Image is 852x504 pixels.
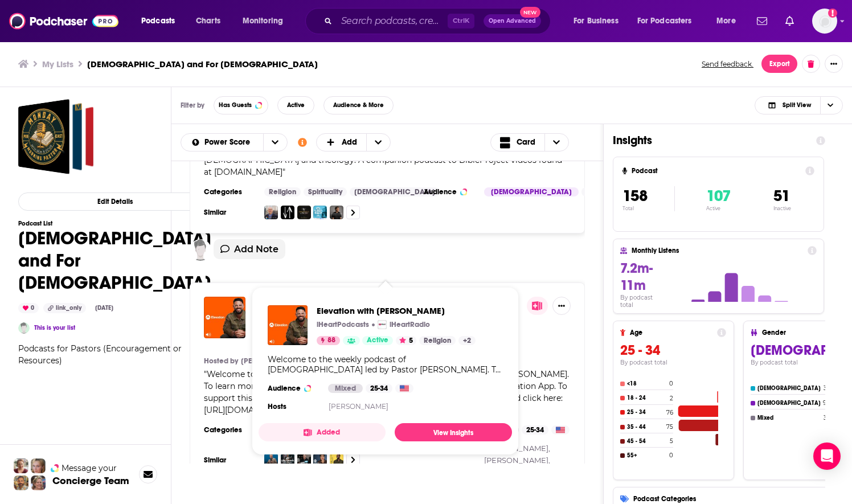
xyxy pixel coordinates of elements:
[214,96,268,114] button: Has Guests
[823,399,830,407] h4: 90
[304,187,347,196] a: Spirituality
[277,96,314,114] button: Active
[313,206,327,219] img: Ask NT Wright Anything
[552,297,571,315] button: Show More Button
[716,13,736,29] span: More
[196,13,220,29] span: Charts
[708,12,750,30] button: open menu
[812,9,837,34] img: User Profile
[141,13,175,29] span: Podcasts
[755,96,843,114] button: Choose View
[18,322,30,334] a: Natalie Wierenga
[620,260,653,294] span: 7.2m-11m
[43,303,86,313] div: link_only
[484,187,579,196] div: [DEMOGRAPHIC_DATA]
[620,359,726,366] h4: By podcast total
[204,425,255,435] h3: Categories
[133,12,190,30] button: open menu
[781,11,798,31] a: Show notifications dropdown
[627,380,667,387] h4: <18
[204,357,238,366] h4: Hosted by
[627,424,664,431] h4: 35 - 44
[489,18,536,24] span: Open Advanced
[42,59,73,69] a: My Lists
[18,99,93,174] a: Apologetics and For Pastors
[317,336,340,345] a: 88
[812,9,837,34] span: Logged in as nwierenga
[323,96,394,114] button: Audience & More
[783,102,811,108] span: Split View
[581,187,600,196] div: 25-34
[828,9,837,18] svg: Add a profile image
[9,10,118,32] img: Podchaser - Follow, Share and Rate Podcasts
[632,247,802,255] h4: Monthly Listens
[350,187,440,196] a: [DEMOGRAPHIC_DATA]
[630,12,708,30] button: open menu
[396,336,416,345] button: 5
[297,206,311,219] img: Theology in the Raw
[91,304,118,313] div: [DATE]
[337,12,448,30] input: Search podcasts, credits, & more...
[395,423,512,441] a: View Insights
[367,335,388,346] span: Active
[627,395,667,401] h4: 18 - 24
[419,336,456,345] a: Religion
[18,227,211,294] h1: [DEMOGRAPHIC_DATA] and For [DEMOGRAPHIC_DATA]
[620,342,726,359] h3: 25 - 34
[490,133,569,151] button: Choose View
[18,303,39,313] div: 0
[620,294,667,309] h4: By podcast total
[342,138,357,146] span: Add
[235,12,298,30] button: open menu
[34,324,75,331] a: This is your list
[666,409,673,416] h4: 76
[633,495,843,503] h4: Podcast Categories
[757,385,821,392] h4: [DEMOGRAPHIC_DATA]
[214,239,285,259] button: Add Note
[637,13,692,29] span: For Podcasters
[327,335,335,346] span: 88
[669,380,673,387] h4: 0
[669,452,673,459] h4: 0
[204,187,255,196] h3: Categories
[264,206,278,219] img: Timothy Keller Sermons Podcast by Gospel in Life
[698,59,757,69] button: Send feedback.
[298,137,307,148] a: Show additional information
[706,206,731,211] p: Active
[268,402,286,411] h4: Hosts
[458,336,476,345] a: +2
[622,206,674,211] p: Total
[773,186,790,206] span: 51
[757,415,821,421] h4: Mixed
[632,167,801,175] h4: Podcast
[189,12,227,30] a: Charts
[520,7,540,18] span: New
[287,102,305,108] span: Active
[424,187,475,196] h3: Audience
[263,134,287,151] button: open menu
[566,12,633,30] button: open menu
[241,357,298,366] a: [PERSON_NAME]
[613,133,807,147] h1: Insights
[52,475,129,486] h3: Concierge Team
[18,343,182,366] span: Podcasts for Pastors (Encouragement or Resources)
[204,456,255,465] h3: Similar
[204,138,254,146] span: Power Score
[14,458,28,473] img: Sydney Profile
[517,138,535,146] span: Card
[234,244,278,255] span: Add Note
[330,206,343,219] a: John Mark Comer Teachings
[333,102,384,108] span: Audience & More
[190,239,211,261] img: user avatar
[378,320,430,329] a: iHeartRadioiHeartRadio
[328,384,363,393] div: Mixed
[362,336,393,345] a: Active
[181,138,263,146] button: open menu
[204,297,245,338] img: Elevation with Steven Furtick
[824,414,830,421] h4: 32
[181,133,288,151] h2: Choose List sort
[825,55,843,73] button: Show More Button
[813,442,841,470] div: Open Intercom Messenger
